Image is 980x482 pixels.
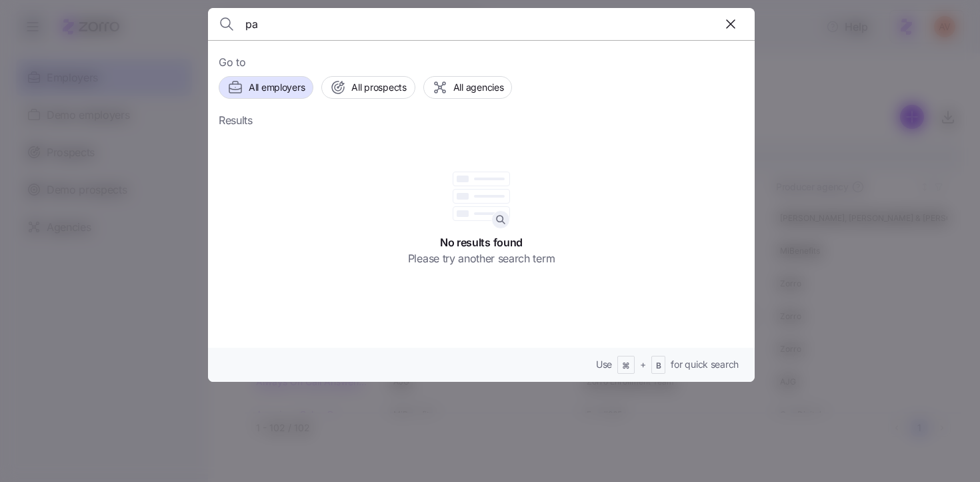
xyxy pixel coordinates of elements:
span: All prospects [351,81,406,94]
span: Go to [219,54,744,71]
span: for quick search [671,358,739,371]
button: All prospects [321,76,415,99]
span: Use [596,358,612,371]
span: + [640,358,646,371]
span: Results [219,112,253,129]
button: All employers [219,76,313,99]
button: All agencies [423,76,513,99]
span: No results found [440,234,523,251]
span: All agencies [453,81,504,94]
span: ⌘ [622,360,630,372]
span: B [656,360,661,372]
span: All employers [249,81,305,94]
span: Please try another search term [408,250,555,267]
